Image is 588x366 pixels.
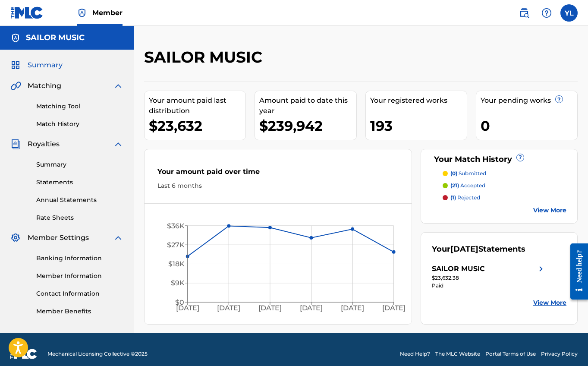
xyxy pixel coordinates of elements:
div: Your Match History [432,154,566,165]
div: SAILOR MUSIC [432,264,485,274]
a: Portal Terms of Use [485,350,536,358]
img: help [541,8,552,18]
img: Royalties [10,139,21,149]
img: search [519,8,529,18]
img: expand [113,233,123,243]
div: $23,632.38 [432,274,547,282]
span: Royalties [28,139,60,149]
div: Your pending works [481,95,577,106]
tspan: [DATE] [176,304,199,312]
img: expand [113,139,123,149]
a: Banking Information [36,254,123,263]
tspan: $27K [167,241,185,249]
h2: SAILOR MUSIC [144,47,267,67]
tspan: [DATE] [341,304,365,312]
tspan: [DATE] [383,304,406,312]
img: Matching [10,81,21,91]
span: (1) [450,194,456,201]
span: Summary [28,60,63,70]
tspan: [DATE] [217,304,241,312]
img: Top Rightsholder [77,8,87,18]
div: 0 [481,116,577,136]
a: Need Help? [400,350,430,358]
div: Your Statements [432,243,525,255]
a: Privacy Policy [541,350,578,358]
tspan: $36K [167,222,185,230]
div: $239,942 [259,116,356,136]
div: 193 [370,116,467,136]
span: ? [556,96,563,103]
span: (0) [450,170,457,177]
div: Your amount paid last distribution [149,95,245,116]
a: Summary [36,160,123,169]
p: accepted [450,182,485,189]
a: Member Information [36,271,123,281]
a: (0) submitted [443,170,566,177]
span: Member [92,8,123,18]
a: Statements [36,178,123,187]
span: Matching [28,81,61,91]
img: Accounts [10,33,21,43]
a: The MLC Website [435,350,480,358]
a: Public Search [516,4,533,22]
iframe: Resource Center [564,237,588,306]
a: (1) rejected [443,194,566,202]
img: Member Settings [10,233,21,243]
tspan: [DATE] [258,304,282,312]
a: Matching Tool [36,102,123,111]
img: right chevron icon [536,264,546,274]
img: MLC Logo [10,6,44,19]
div: Your registered works [370,95,467,106]
h5: SAILOR MUSIC [26,33,85,43]
div: User Menu [560,4,578,22]
span: Member Settings [28,233,89,243]
tspan: $9K [171,279,185,287]
tspan: [DATE] [300,304,323,312]
a: View More [533,298,566,307]
p: submitted [450,170,486,177]
div: Paid [432,282,547,290]
span: ? [517,154,524,161]
span: (21) [450,182,459,189]
a: SummarySummary [10,60,63,70]
div: Help [538,4,555,22]
a: (21) accepted [443,182,566,189]
a: Contact Information [36,289,123,298]
div: $23,632 [149,116,245,136]
span: Mechanical Licensing Collective © 2025 [47,350,148,358]
span: [DATE] [450,244,478,254]
img: expand [113,81,123,91]
a: Match History [36,120,123,129]
div: Amount paid to date this year [259,95,356,116]
tspan: $0 [175,298,184,306]
a: SAILOR MUSICright chevron icon$23,632.38Paid [432,264,547,290]
a: Member Benefits [36,307,123,316]
a: Annual Statements [36,196,123,205]
a: Rate Sheets [36,213,123,222]
div: Last 6 months [157,181,399,190]
div: Your amount paid over time [157,167,399,181]
img: Summary [10,60,21,70]
p: rejected [450,194,480,202]
a: View More [533,206,566,215]
tspan: $18K [168,260,185,268]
